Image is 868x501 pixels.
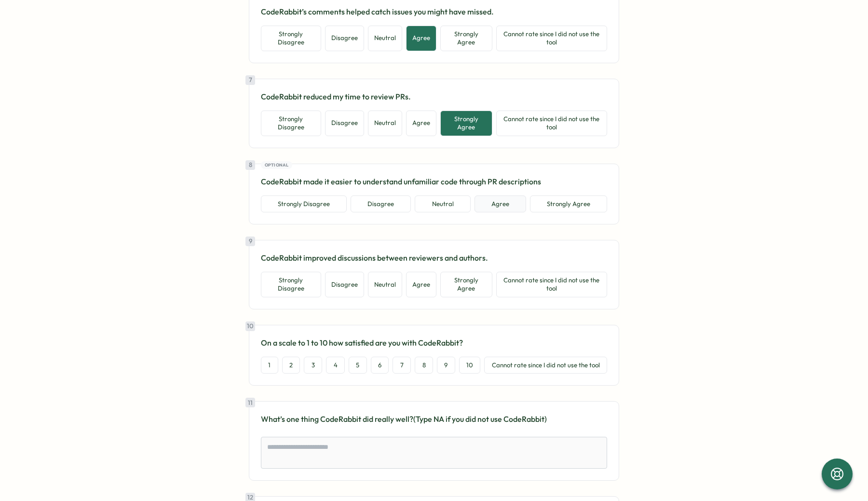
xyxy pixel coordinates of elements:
button: Neutral [415,195,470,213]
button: Agree [475,195,526,213]
button: Cannot rate since I did not use the tool [484,357,607,374]
button: Strongly Agree [440,26,492,51]
button: Strongly Disagree [261,272,321,297]
button: Disagree [325,272,364,297]
button: 5 [349,357,367,374]
div: 8 [245,160,255,170]
button: Strongly Disagree [261,26,321,51]
button: Strongly Agree [530,195,607,213]
button: 1 [261,357,278,374]
span: Optional [265,162,289,168]
div: 11 [245,398,255,407]
button: 9 [437,357,455,374]
button: 4 [326,357,345,374]
p: CodeRabbit reduced my time to review PRs. [261,91,607,103]
button: Neutral [368,26,402,51]
button: 10 [459,357,481,374]
button: Disagree [351,195,411,213]
div: 9 [245,237,255,246]
button: Agree [406,111,436,136]
div: 7 [245,75,255,85]
button: Cannot rate since I did not use the tool [496,26,607,51]
button: Disagree [325,26,364,51]
button: Agree [406,272,436,297]
button: 8 [415,357,433,374]
button: 2 [282,357,300,374]
button: Strongly Disagree [261,195,347,213]
button: Cannot rate since I did not use the tool [496,272,607,297]
button: Strongly Agree [440,272,492,297]
button: Strongly Agree [440,111,492,136]
button: Cannot rate since I did not use the tool [496,111,607,136]
p: CodeRabbit made it easier to understand unfamiliar code through PR descriptions [261,176,607,188]
button: 3 [304,357,322,374]
div: 10 [245,321,255,331]
button: 6 [371,357,389,374]
button: Strongly Disagree [261,111,321,136]
button: 7 [393,357,411,374]
button: Neutral [368,111,402,136]
button: Disagree [325,111,364,136]
p: On a scale to 1 to 10 how satisfied are you with CodeRabbit? [261,337,607,349]
p: What’s one thing CodeRabbit did really well?(Type NA if you did not use CodeRabbit) [261,413,607,425]
p: CodeRabbit’s comments helped catch issues you might have missed. [261,6,607,18]
button: Neutral [368,272,402,297]
button: Agree [406,26,436,51]
p: CodeRabbit improved discussions between reviewers and authors. [261,252,607,264]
